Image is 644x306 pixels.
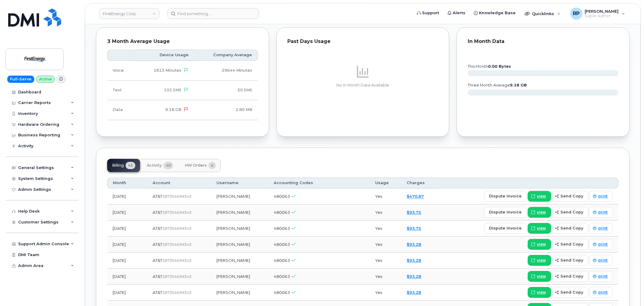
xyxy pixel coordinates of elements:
td: [DATE] [107,269,147,285]
a: view [528,271,551,282]
button: send copy [551,287,589,298]
td: Yes [370,269,401,285]
td: Text [107,80,135,100]
text: three month average [467,83,527,87]
td: [DATE] [107,204,147,220]
a: print [589,207,613,218]
td: [PERSON_NAME] [211,188,268,204]
span: 480063 [274,194,290,199]
span: view [537,242,546,247]
span: 287304699343 [162,226,191,231]
span: print [599,290,608,295]
th: Accounting Codes [268,177,370,188]
div: Quicklinks [521,8,565,20]
span: 1813 Minutes [154,68,181,73]
div: 3 Month Average Usage [107,38,258,44]
a: $93.28 [407,290,421,295]
a: FirstEnergy Corp [99,8,160,19]
span: 40 [163,162,173,169]
td: Yes [370,236,401,252]
span: send copy [561,241,583,247]
span: dispute invoice [489,225,522,231]
span: print [599,258,608,263]
td: Yes [370,285,401,301]
a: $93.28 [407,258,421,263]
button: send copy [551,271,589,282]
span: view [537,290,546,295]
span: AT&T [153,258,162,263]
span: HW Orders [185,163,207,168]
p: No In Month Data Available [288,83,438,88]
a: $93.28 [407,242,421,247]
span: view [537,258,546,263]
th: Device Usage [135,50,194,60]
span: send copy [561,273,583,279]
span: view [537,210,546,215]
span: send copy [561,193,583,199]
th: Account [147,177,211,188]
span: send copy [561,289,583,295]
a: $93.75 [407,226,421,231]
th: Charges [401,177,439,188]
th: Company Average [194,50,258,60]
span: Super Admin [585,14,619,18]
span: view [537,274,546,279]
input: Find something... [167,8,259,19]
th: Month [107,177,147,188]
td: Data [107,100,135,120]
span: Knowledge Base [479,10,516,16]
span: 480063 [274,226,290,231]
button: send copy [551,239,589,250]
span: 287304699343 [162,194,191,199]
td: Yes [370,188,401,204]
button: dispute invoice [484,223,527,234]
span: AT&T [153,242,162,247]
a: $470.87 [407,194,424,199]
a: print [589,255,613,266]
button: send copy [551,191,589,202]
a: view [528,255,551,266]
td: Yes [370,204,401,220]
span: AT&T [153,226,162,231]
span: 480063 [274,242,290,247]
td: [DATE] [107,236,147,252]
span: print [599,226,608,231]
a: print [589,223,613,234]
span: 9.18 GB [165,107,181,112]
span: AT&T [153,274,162,279]
td: Voice [107,61,135,80]
span: dispute invoice [489,193,522,199]
div: In Month Data [468,38,619,44]
td: 50 SMS [194,80,258,100]
span: Activity [147,163,162,168]
th: Username [211,177,268,188]
span: send copy [561,225,583,231]
a: view [528,207,551,218]
a: view [528,287,551,298]
a: Support [413,7,444,19]
div: Past Days Usage [288,38,438,44]
div: Ryan Partack [566,8,629,20]
span: AT&T [153,290,162,295]
button: dispute invoice [484,191,527,202]
span: 480063 [274,290,290,295]
a: Knowledge Base [470,7,520,19]
span: view [537,194,546,199]
span: 480063 [274,258,290,263]
th: Usage [370,177,401,188]
iframe: Messenger Launcher [618,280,639,301]
td: [DATE] [107,220,147,236]
span: send copy [561,257,583,263]
span: send copy [561,209,583,215]
text: this month [467,64,511,69]
span: 480063 [274,210,290,215]
a: view [528,239,551,250]
td: [PERSON_NAME] [211,252,268,269]
a: view [528,191,551,202]
span: Quicklinks [532,11,554,16]
span: Alerts [453,10,466,16]
td: 29644 Minutes [194,61,258,80]
button: send copy [551,223,589,234]
span: 480063 [274,274,290,279]
button: send copy [551,255,589,266]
